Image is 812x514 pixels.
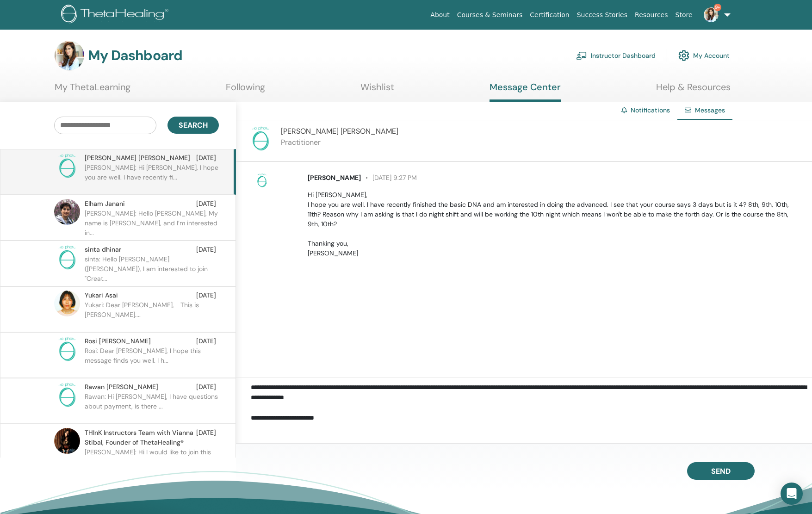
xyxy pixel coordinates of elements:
[254,173,269,188] img: no-photo.png
[85,382,158,392] span: Rawan [PERSON_NAME]
[54,153,80,179] img: no-photo.png
[55,81,130,99] a: My ThetaLearning
[704,7,719,22] img: default.jpg
[54,245,80,271] img: no-photo.png
[781,483,803,505] div: Open Intercom Messenger
[85,336,151,346] span: Rosi [PERSON_NAME]
[361,173,417,182] span: [DATE] 9:27 PM
[196,199,216,209] span: [DATE]
[54,428,80,454] img: default.jpg
[179,120,208,130] span: Search
[656,81,731,99] a: Help & Resources
[55,41,84,70] img: default.jpg
[576,45,656,66] a: Instructor Dashboard
[308,173,361,182] span: [PERSON_NAME]
[576,51,587,60] img: chalkboard-teacher.svg
[711,466,731,476] span: Send
[196,336,216,346] span: [DATE]
[573,6,631,24] a: Success Stories
[54,199,80,225] img: default.jpg
[54,336,80,362] img: no-photo.png
[85,209,219,236] p: [PERSON_NAME]: Hello [PERSON_NAME], My name is [PERSON_NAME], and I’m interested in...
[196,428,216,447] span: [DATE]
[85,447,219,475] p: [PERSON_NAME]: Hi I would like to join this class. Please send me p...
[308,190,801,258] p: Hi [PERSON_NAME], I hope you are well. I have recently finished the basic DNA and am interested i...
[196,153,216,163] span: [DATE]
[54,291,80,316] img: default.jpg
[196,245,216,254] span: [DATE]
[281,126,398,136] span: [PERSON_NAME] [PERSON_NAME]
[85,153,190,163] span: [PERSON_NAME] [PERSON_NAME]
[631,106,670,114] a: Notifications
[490,81,561,102] a: Message Center
[427,6,453,24] a: About
[85,300,219,328] p: Yukari: Dear [PERSON_NAME], This is [PERSON_NAME]....
[61,5,172,25] img: logo.png
[85,199,125,209] span: Elham Janani
[714,4,721,11] span: 9+
[85,291,118,300] span: Yukari Asai
[672,6,696,24] a: Store
[248,126,273,152] img: no-photo.png
[88,47,182,64] h3: My Dashboard
[85,163,219,191] p: [PERSON_NAME]: Hi [PERSON_NAME], I hope you are well. I have recently fi...
[631,6,672,24] a: Resources
[54,382,80,408] img: no-photo.png
[226,81,265,99] a: Following
[85,346,219,374] p: Rosi: Dear [PERSON_NAME], I hope this message finds you well. I h...
[360,81,394,99] a: Wishlist
[85,245,121,254] span: sinta dhinar
[678,45,730,66] a: My Account
[281,137,398,148] p: Practitioner
[196,291,216,300] span: [DATE]
[167,117,219,134] button: Search
[526,6,573,24] a: Certification
[453,6,527,24] a: Courses & Seminars
[678,48,689,63] img: cog.svg
[687,462,755,480] button: Send
[85,254,219,282] p: sinta: Hello [PERSON_NAME] ([PERSON_NAME]), I am interested to join "Creat...
[695,106,725,114] span: Messages
[85,428,196,447] span: THInK Instructors Team with Vianna Stibal, Founder of ThetaHealing®
[196,382,216,392] span: [DATE]
[85,392,219,420] p: Rawan: Hi [PERSON_NAME], I have questions about payment, is there ...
